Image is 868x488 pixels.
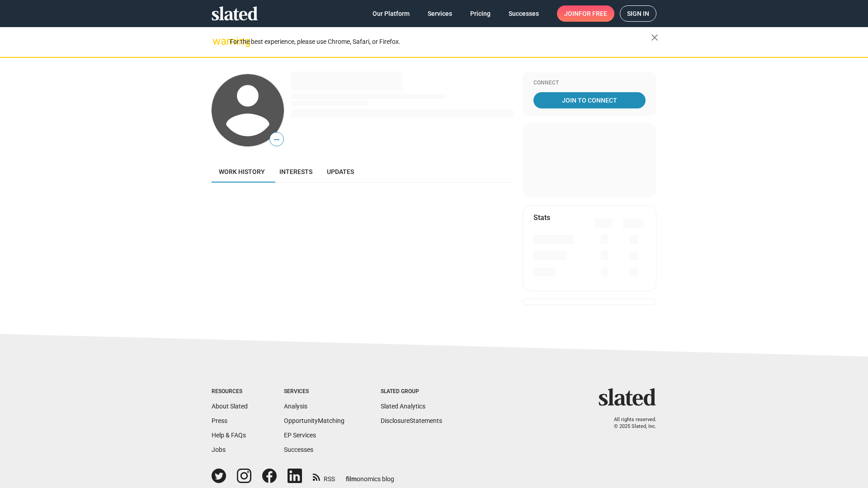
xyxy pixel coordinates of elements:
a: Updates [320,161,361,183]
a: EP Services [284,432,316,439]
a: Help & FAQs [212,432,246,439]
span: Join To Connect [535,92,644,108]
a: Slated Analytics [381,403,425,410]
a: OpportunityMatching [284,417,344,424]
p: All rights reserved. © 2025 Slated, Inc. [604,417,656,430]
a: Work history [212,161,272,183]
a: Successes [284,446,313,453]
span: Successes [509,5,539,22]
div: Resources [212,388,248,395]
span: Services [428,5,452,22]
span: Sign in [627,6,649,21]
span: — [270,134,283,145]
a: Interests [272,161,320,183]
a: DisclosureStatements [381,417,442,424]
a: Joinfor free [557,5,614,22]
a: Services [420,5,459,22]
a: Press [212,417,227,424]
div: Slated Group [381,388,442,395]
a: Analysis [284,403,307,410]
span: for free [579,5,607,22]
a: Pricing [463,5,498,22]
a: filmonomics blog [346,468,394,483]
div: Connect [533,80,646,87]
a: Sign in [620,5,656,22]
div: For the best experience, please use Chrome, Safari, or Firefox. [230,36,651,48]
span: Join [564,5,607,22]
a: Join To Connect [533,92,646,108]
a: RSS [313,469,335,483]
span: Updates [327,168,354,175]
div: Services [284,388,344,395]
a: Successes [501,5,546,22]
a: About Slated [212,403,248,410]
span: Pricing [470,5,491,22]
span: film [346,475,357,483]
a: Jobs [212,446,226,453]
mat-icon: close [649,32,660,43]
span: Our Platform [373,5,410,22]
span: Interests [279,168,312,175]
mat-icon: warning [212,36,223,47]
a: Our Platform [365,5,417,22]
mat-card-title: Stats [533,213,550,222]
span: Work history [219,168,265,175]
